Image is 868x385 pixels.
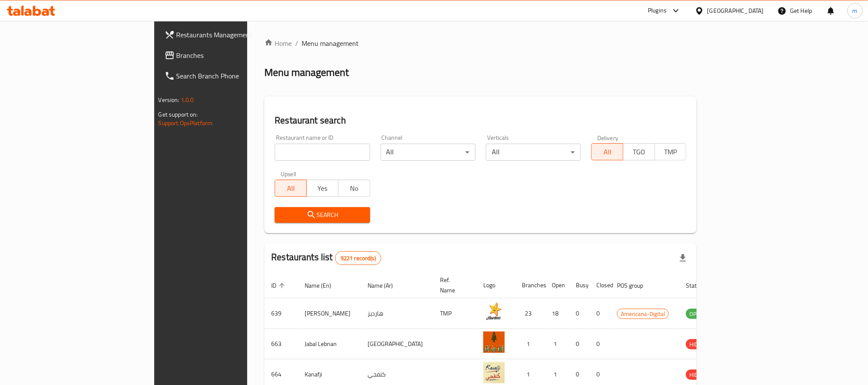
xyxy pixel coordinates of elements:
[440,275,466,295] span: Ref. Name
[590,329,610,359] td: 0
[361,329,433,359] td: [GEOGRAPHIC_DATA]
[158,45,299,66] a: Branches
[686,309,707,319] span: OPEN
[707,6,764,15] div: [GEOGRAPHIC_DATA]
[433,298,476,329] td: TMP
[483,331,505,353] img: Jabal Lebnan
[569,298,590,329] td: 0
[686,370,712,380] span: HIDDEN
[158,66,299,86] a: Search Branch Phone
[278,182,303,195] span: All
[361,298,433,329] td: هارديز
[181,94,194,105] span: 1.0.0
[338,180,370,197] button: No
[673,248,693,268] div: Export file
[335,254,381,262] span: 9221 record(s)
[569,329,590,359] td: 0
[853,6,858,15] span: m
[310,182,335,195] span: Yes
[275,114,686,127] h2: Restaurant search
[515,272,545,298] th: Branches
[686,370,712,380] div: HIDDEN
[590,298,610,329] td: 0
[658,146,683,158] span: TMP
[275,207,370,223] button: Search
[302,38,359,48] span: Menu management
[515,329,545,359] td: 1
[617,280,654,291] span: POS group
[545,329,569,359] td: 1
[483,301,505,322] img: Hardee's
[648,6,667,16] div: Plugins
[623,143,655,160] button: TGO
[275,180,307,197] button: All
[159,109,198,120] span: Get support on:
[158,24,299,45] a: Restaurants Management
[264,66,349,79] h2: Menu management
[271,280,287,291] span: ID
[281,171,296,177] label: Upsell
[305,280,342,291] span: Name (En)
[281,210,363,220] span: Search
[617,309,668,319] span: Americana-Digital
[597,135,619,141] label: Delivery
[177,71,292,81] span: Search Branch Phone
[271,251,381,265] h2: Restaurants list
[515,298,545,329] td: 23
[380,144,476,161] div: All
[476,272,515,298] th: Logo
[483,362,505,383] img: Kanafji
[686,340,712,349] span: HIDDEN
[591,143,623,160] button: All
[159,117,213,129] a: Support.OpsPlatform
[545,272,569,298] th: Open
[159,94,180,105] span: Version:
[306,180,338,197] button: Yes
[298,298,361,329] td: [PERSON_NAME]
[486,144,581,161] div: All
[627,146,652,158] span: TGO
[335,251,381,265] div: Total records count
[590,272,610,298] th: Closed
[177,50,292,60] span: Branches
[342,182,367,195] span: No
[368,280,404,291] span: Name (Ar)
[655,143,687,160] button: TMP
[264,38,697,48] nav: breadcrumb
[275,144,370,161] input: Search for restaurant name or ID..
[177,30,292,40] span: Restaurants Management
[545,298,569,329] td: 18
[569,272,590,298] th: Busy
[686,280,714,291] span: Status
[298,329,361,359] td: Jabal Lebnan
[595,146,620,158] span: All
